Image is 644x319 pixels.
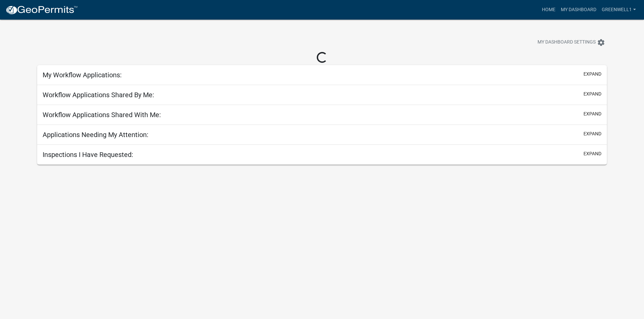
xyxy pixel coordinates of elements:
a: My Dashboard [558,3,599,16]
h5: My Workflow Applications: [43,71,122,79]
button: expand [583,110,601,117]
h5: Workflow Applications Shared By Me: [43,91,154,99]
h5: Applications Needing My Attention: [43,131,148,139]
span: My Dashboard Settings [538,38,596,47]
button: expand [583,90,601,98]
h5: Inspections I Have Requested: [43,151,133,159]
button: expand [583,150,601,157]
button: expand [583,130,601,137]
i: settings [597,38,605,47]
button: expand [583,71,601,78]
h5: Workflow Applications Shared With Me: [43,111,161,119]
a: Greenwell1 [599,3,639,16]
a: Home [539,3,558,16]
button: My Dashboard Settingssettings [532,36,611,49]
